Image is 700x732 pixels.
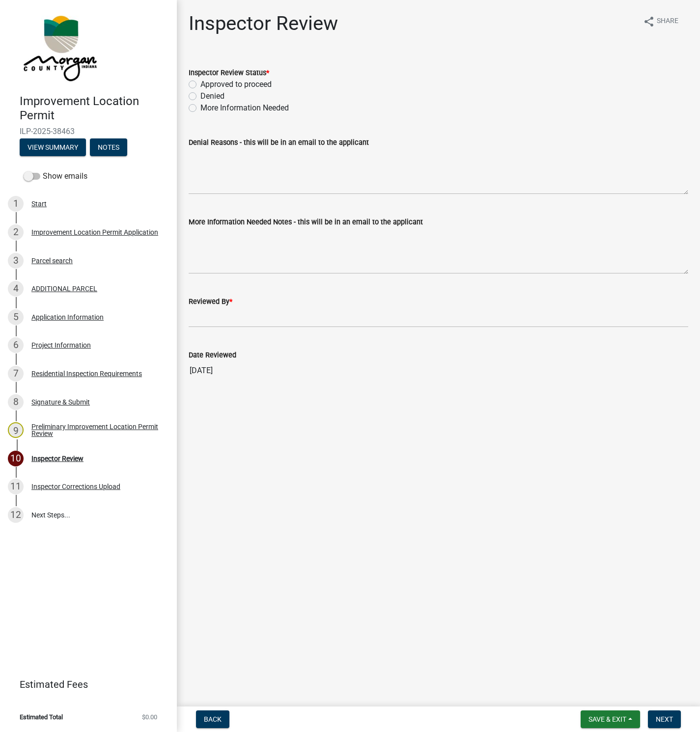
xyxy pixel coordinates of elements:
label: Date Reviewed [189,352,236,359]
button: shareShare [635,12,686,31]
div: 1 [8,196,24,212]
div: 7 [8,366,24,381]
div: 2 [8,224,24,240]
label: Denial Reasons - this will be in an email to the applicant [189,139,369,146]
a: Estimated Fees [8,675,161,694]
label: Reviewed By [189,298,232,305]
div: Inspector Corrections Upload [31,483,120,490]
label: More Information Needed [200,102,289,114]
button: Next [648,710,681,728]
h1: Inspector Review [189,12,338,35]
div: 3 [8,253,24,269]
wm-modal-confirm: Summary [20,144,86,152]
label: Inspector Review Status [189,70,269,77]
label: Show emails [24,170,87,182]
label: Denied [200,90,224,102]
span: Back [204,715,222,723]
span: ILP-2025-38463 [20,127,157,136]
button: Save & Exit [581,710,640,728]
div: 11 [8,479,24,494]
div: Improvement Location Permit Application [31,229,158,236]
div: 4 [8,281,24,297]
span: Estimated Total [20,714,63,720]
div: 10 [8,451,24,466]
wm-modal-confirm: Notes [90,144,127,152]
div: Parcel search [31,257,73,264]
div: Signature & Submit [31,399,90,406]
div: ADDITIONAL PARCEL [31,285,97,292]
span: Next [656,715,673,723]
div: Application Information [31,314,104,321]
div: Inspector Review [31,455,84,462]
button: View Summary [20,138,86,156]
div: 6 [8,337,24,353]
div: 9 [8,422,24,438]
span: Save & Exit [588,715,626,723]
div: 8 [8,394,24,410]
div: Start [31,200,47,207]
span: $0.00 [142,714,157,720]
label: More Information Needed Notes - this will be in an email to the applicant [189,219,423,226]
div: 5 [8,309,24,325]
div: Residential Inspection Requirements [31,370,142,377]
span: Share [657,16,678,27]
i: share [643,16,655,27]
button: Notes [90,138,127,156]
img: Morgan County, Indiana [20,10,99,84]
div: Preliminary Improvement Location Permit Review [31,423,161,437]
div: 12 [8,507,24,523]
button: Back [196,710,229,728]
h4: Improvement Location Permit [20,94,169,123]
div: Project Information [31,342,91,349]
label: Approved to proceed [200,79,272,90]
